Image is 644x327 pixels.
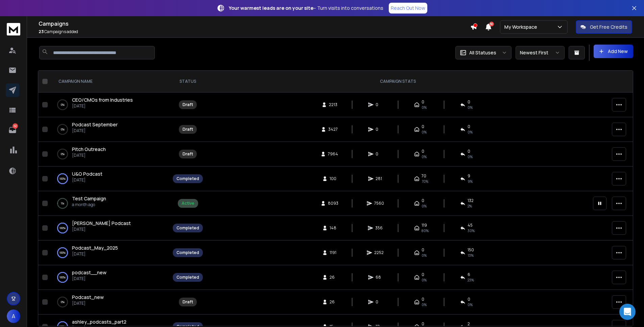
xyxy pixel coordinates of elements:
p: [DATE] [72,251,118,257]
span: 80 % [422,228,429,233]
a: 62 [6,123,19,137]
span: Podcast_May_2025 [72,245,118,251]
td: 100%U&O Podcast[DATE] [50,167,169,191]
a: Reach Out Now [389,3,427,14]
span: 3427 [328,127,338,132]
span: 2213 [329,102,337,107]
span: 0 [422,272,424,277]
span: 23 % [468,277,474,283]
span: 0 [468,99,470,105]
p: Get Free Credits [590,24,627,30]
span: 0 [422,99,424,105]
div: Completed [176,250,199,255]
p: 100 % [59,175,66,182]
span: 7560 [374,201,384,206]
span: 30 % [468,228,475,233]
span: 0% [422,154,427,159]
span: 0% [468,302,473,307]
span: 0 [376,299,382,305]
td: 1%Test Campaigna month ago [50,191,169,216]
span: 0% [422,203,427,209]
span: 70 [422,173,426,179]
td: 0%CEO/CMOs from Industries[DATE] [50,93,169,117]
span: 2 [468,321,470,327]
p: a month ago [72,202,106,207]
span: 2252 [374,250,384,255]
span: 150 [468,247,474,253]
span: 70 % [422,179,428,184]
span: 0 [376,151,382,157]
td: 100%Podcast_May_2025[DATE] [50,241,169,265]
span: 2 % [468,203,472,209]
span: Podcast_new [72,294,104,300]
span: 356 [375,225,383,231]
p: 1 % [61,200,64,207]
span: 26 [330,299,336,305]
div: Open Intercom Messenger [619,304,636,320]
span: 23 [39,29,44,34]
th: CAMPAIGN STATS [207,71,589,93]
a: CEO/CMOs from Industries [72,97,133,103]
div: Active [182,201,194,206]
span: 0 [468,149,470,154]
span: CEO/CMOs from Industries [72,97,133,103]
div: Completed [176,225,199,231]
div: Completed [176,176,199,181]
button: Add New [594,45,633,58]
span: 13 % [468,253,474,258]
th: STATUS [169,71,207,93]
span: U&O Podcast [72,171,102,177]
a: Pitch Outreach [72,146,106,153]
a: podcast__new [72,269,106,276]
div: Draft [183,299,193,305]
span: 26 [330,275,336,280]
button: A [7,309,20,323]
div: Draft [183,151,193,157]
span: 6 [468,272,470,277]
span: 0% [468,129,473,135]
p: 100 % [59,225,66,231]
p: 62 [13,123,18,129]
span: 9 [468,173,470,179]
p: Reach Out Now [391,5,425,11]
div: Completed [176,275,199,280]
h1: Campaigns [39,20,470,28]
span: 0 [376,102,382,107]
span: 0 [468,124,470,129]
span: 0% [422,253,427,258]
span: 0% [422,129,427,135]
img: logo [7,23,20,35]
span: [PERSON_NAME] Podcast [72,220,131,226]
span: 45 [468,223,473,228]
span: 0% [468,105,473,110]
p: – Turn visits into conversations [229,5,383,11]
p: My Workspace [504,24,540,30]
span: 0 [422,198,424,203]
div: Draft [183,127,193,132]
p: 0 % [61,299,65,305]
span: 100 [330,176,336,181]
span: Podcast September [72,121,118,128]
span: 8093 [328,201,338,206]
span: 0 [422,247,424,253]
p: 100 % [59,249,66,256]
a: ashley_podcasts_part2 [72,319,126,325]
th: CAMPAIGN NAME [50,71,169,93]
p: [DATE] [72,276,106,281]
span: 0 [376,127,382,132]
p: Campaigns added [39,29,470,34]
p: [DATE] [72,227,131,232]
span: 0% [422,277,427,283]
span: 281 [376,176,382,181]
div: Draft [183,102,193,107]
a: Test Campaign [72,195,106,202]
span: 0 [422,124,424,129]
button: Get Free Credits [576,20,632,34]
span: 0 [422,321,424,327]
p: [DATE] [72,301,104,306]
span: 9 % [468,179,473,184]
